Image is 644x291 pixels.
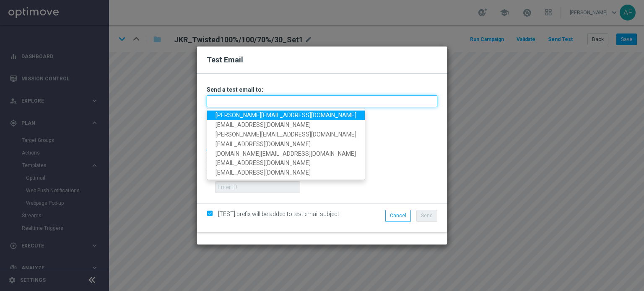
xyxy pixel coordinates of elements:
[207,111,365,120] a: [PERSON_NAME][EMAIL_ADDRESS][DOMAIN_NAME]
[207,86,437,93] h3: Send a test email to:
[218,211,339,217] span: [TEST] prefix will be added to test email subject
[416,210,437,221] button: Send
[207,120,365,130] a: [EMAIL_ADDRESS][DOMAIN_NAME]
[207,130,365,139] a: [PERSON_NAME][EMAIL_ADDRESS][DOMAIN_NAME]
[207,158,365,168] a: [EMAIL_ADDRESS][DOMAIN_NAME]
[421,213,433,219] span: Send
[207,149,365,159] a: [DOMAIN_NAME][EMAIL_ADDRESS][DOMAIN_NAME]
[207,139,365,149] a: [EMAIL_ADDRESS][DOMAIN_NAME]
[215,181,300,193] input: Enter ID
[207,168,365,178] a: [EMAIL_ADDRESS][DOMAIN_NAME]
[207,55,437,65] h2: Test Email
[385,210,411,221] button: Cancel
